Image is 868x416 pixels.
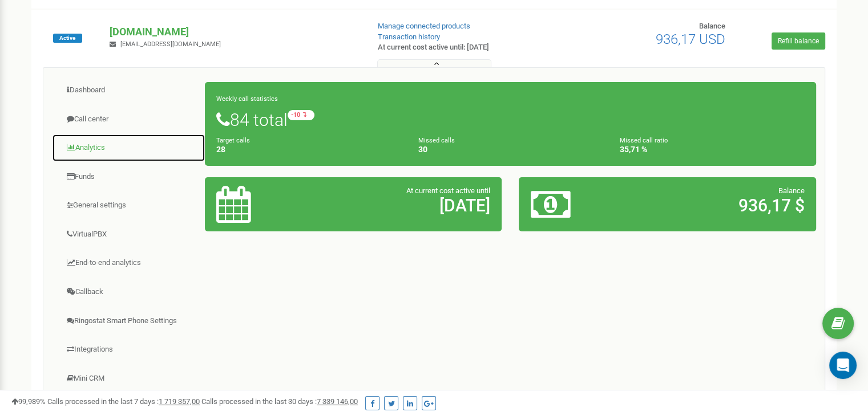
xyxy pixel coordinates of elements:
[829,352,857,379] div: Open Intercom Messenger
[52,163,205,191] a: Funds
[216,95,278,103] small: Weekly call statistics
[418,137,455,144] small: Missed calls
[772,32,825,50] a: Refill balance
[53,34,82,43] span: Active
[120,40,221,48] span: [EMAIL_ADDRESS][DOMAIN_NAME]
[201,397,358,406] span: Calls processed in the last 30 days :
[52,365,205,393] a: Mini CRM
[378,32,440,41] a: Transaction history
[11,397,46,406] span: 99,989%
[52,307,205,335] a: Ringostat Smart Phone Settings
[52,134,205,162] a: Analytics
[47,397,200,406] span: Calls processed in the last 7 days :
[378,22,470,30] a: Manage connected products
[52,249,205,277] a: End-to-end analytics
[620,145,805,154] h4: 35,71 %
[52,336,205,364] a: Integrations
[52,105,205,133] a: Call center
[216,110,805,129] h1: 84 total
[620,137,668,144] small: Missed call ratio
[216,137,250,144] small: Target calls
[216,145,401,154] h4: 28
[52,76,205,104] a: Dashboard
[288,110,314,120] small: -10
[778,186,805,195] span: Balance
[656,31,725,47] span: 936,17 USD
[52,278,205,306] a: Callback
[406,186,490,195] span: At current cost active until
[418,145,603,154] h4: 30
[699,22,725,30] span: Balance
[313,196,490,215] h2: [DATE]
[52,221,205,248] a: VirtualPBX
[110,25,359,39] p: [DOMAIN_NAME]
[317,397,358,406] u: 7 339 146,00
[378,42,560,53] p: At current cost active until: [DATE]
[628,196,805,215] h2: 936,17 $
[52,191,205,219] a: General settings
[159,397,200,406] u: 1 719 357,00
